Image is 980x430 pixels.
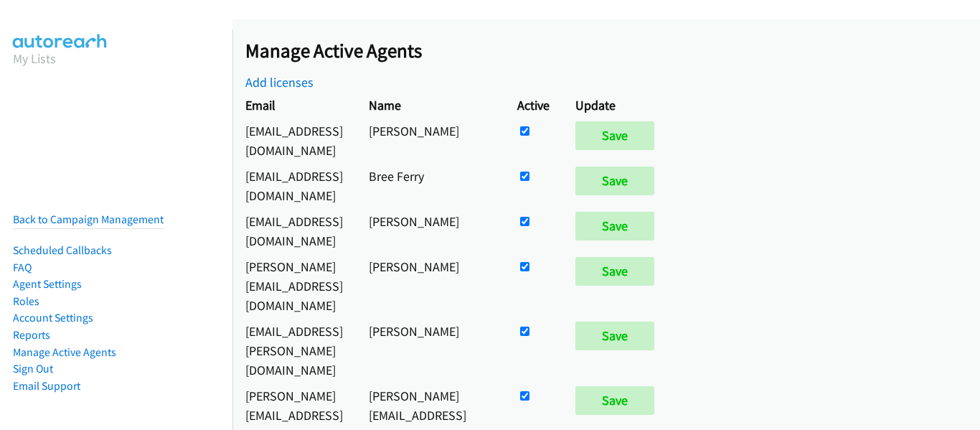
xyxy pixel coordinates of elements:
th: Name [356,92,504,118]
td: [EMAIL_ADDRESS][DOMAIN_NAME] [232,118,356,163]
td: [EMAIL_ADDRESS][DOMAIN_NAME] [232,163,356,208]
th: Active [504,92,562,118]
th: Email [232,92,356,118]
td: [EMAIL_ADDRESS][PERSON_NAME][DOMAIN_NAME] [232,318,356,383]
input: Save [575,386,654,415]
input: Save [575,257,654,286]
a: Manage Active Agents [13,345,116,359]
iframe: Resource Center [938,158,980,272]
td: [PERSON_NAME] [356,318,504,383]
a: Reports [13,328,50,342]
a: Email Support [13,379,80,393]
input: Save [575,212,654,240]
input: Save [575,322,654,350]
a: Add licenses [245,74,314,90]
td: [EMAIL_ADDRESS][DOMAIN_NAME] [232,208,356,253]
a: Roles [13,294,39,308]
a: Account Settings [13,311,93,324]
a: My Lists [13,50,56,67]
a: Sign Out [13,362,53,375]
a: FAQ [13,261,32,274]
h2: Manage Active Agents [245,39,980,63]
td: [PERSON_NAME][EMAIL_ADDRESS][DOMAIN_NAME] [232,253,356,318]
td: [PERSON_NAME] [356,253,504,318]
td: [PERSON_NAME] [356,208,504,253]
input: Save [575,121,654,150]
td: Bree Ferry [356,163,504,208]
input: Save [575,167,654,195]
a: Agent Settings [13,277,82,291]
iframe: Checklist [859,368,969,419]
td: [PERSON_NAME] [356,118,504,163]
a: Back to Campaign Management [13,212,164,226]
th: Update [562,92,674,118]
a: Scheduled Callbacks [13,243,112,257]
